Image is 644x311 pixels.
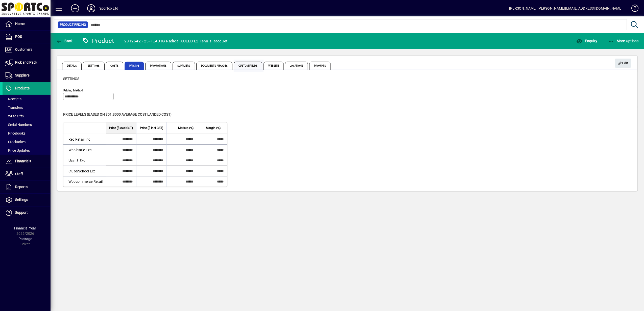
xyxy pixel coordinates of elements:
div: [PERSON_NAME] [PERSON_NAME][EMAIL_ADDRESS][DOMAIN_NAME] [509,4,623,12]
button: More Options [607,36,640,45]
span: Back [56,39,73,43]
span: Costs [106,62,124,70]
span: Support [15,211,28,215]
span: More Options [608,39,639,43]
button: Add [67,4,83,13]
span: Financials [15,159,31,163]
a: Support [3,206,51,219]
span: Margin (%) [206,125,221,131]
span: Settings [63,77,79,81]
button: Profile [83,4,99,13]
span: Receipts [5,97,21,101]
button: Edit [615,59,631,68]
span: Price ($ incl GST) [140,125,163,131]
span: Home [15,22,25,26]
a: Settings [3,194,51,206]
div: Product [82,37,114,45]
a: Write Offs [3,112,51,120]
span: POS [15,35,22,39]
span: Transfers [5,106,23,110]
a: Pricebooks [3,129,51,138]
span: Price levels (based on $51.8000 Average cost landed cost) [63,112,172,116]
td: Club&School Exc [63,166,106,176]
span: Pick and Pack [15,60,37,64]
a: Transfers [3,103,51,112]
span: Custom Fields [234,62,262,70]
span: Edit [618,59,629,67]
span: Products [15,86,30,90]
span: Financial Year [14,226,36,230]
span: Settings [15,198,28,202]
td: Wholesale Exc [63,144,106,155]
span: Package [18,237,32,241]
span: Price Updates [5,148,30,152]
td: Woocommerce Retail [63,176,106,187]
td: Rec Retail Inc [63,134,106,144]
a: Suppliers [3,69,51,82]
span: Serial Numbers [5,123,32,127]
span: Prompts [309,62,331,70]
span: Details [62,62,82,70]
span: Write Offs [5,114,24,118]
span: Reports [15,185,28,189]
span: Staff [15,172,23,176]
div: Sportco Ltd [99,4,118,12]
span: Pricing [125,62,144,70]
td: User 3 Exc [63,155,106,166]
span: Settings [83,62,105,70]
a: Price Updates [3,146,51,155]
span: Customers [15,47,32,51]
a: Financials [3,155,51,168]
span: Locations [285,62,308,70]
span: Enquiry [576,39,597,43]
button: Enquiry [575,36,599,45]
a: Serial Numbers [3,120,51,129]
span: Documents / Images [196,62,233,70]
div: 2312642 - 25-HEAD IG Radical XCEED L2 Tennis Racquet [124,37,227,45]
button: Back [55,36,74,45]
span: Product Pricing [60,22,86,27]
a: Receipts [3,95,51,103]
a: Customers [3,43,51,56]
a: Home [3,18,51,30]
a: Reports [3,181,51,193]
span: Stocktakes [5,140,26,144]
span: Pricebooks [5,131,26,135]
span: Suppliers [15,73,30,77]
a: Stocktakes [3,138,51,146]
mat-label: Pricing method [63,89,83,92]
span: Promotions [145,62,171,70]
a: Knowledge Base [628,1,638,17]
span: Markup (%) [178,125,194,131]
span: Website [264,62,284,70]
a: Staff [3,168,51,180]
a: POS [3,31,51,43]
span: Price ($ excl GST) [109,125,133,131]
app-page-header-button: Back [51,36,78,45]
a: Pick and Pack [3,56,51,69]
span: Suppliers [173,62,195,70]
